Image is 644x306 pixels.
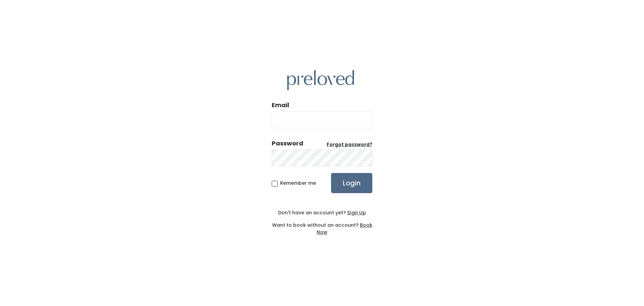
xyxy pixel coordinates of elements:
[327,141,372,148] u: Forgot password?
[280,180,316,186] span: Remember me
[272,101,289,110] label: Email
[347,209,366,216] u: Sign Up
[272,139,303,148] div: Password
[346,209,366,216] a: Sign Up
[327,141,372,148] a: Forgot password?
[317,222,372,235] a: Book Now
[272,209,372,216] div: Don't have an account yet?
[272,216,372,236] div: Want to book without an account?
[331,173,372,193] input: Login
[287,70,354,90] img: preloved logo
